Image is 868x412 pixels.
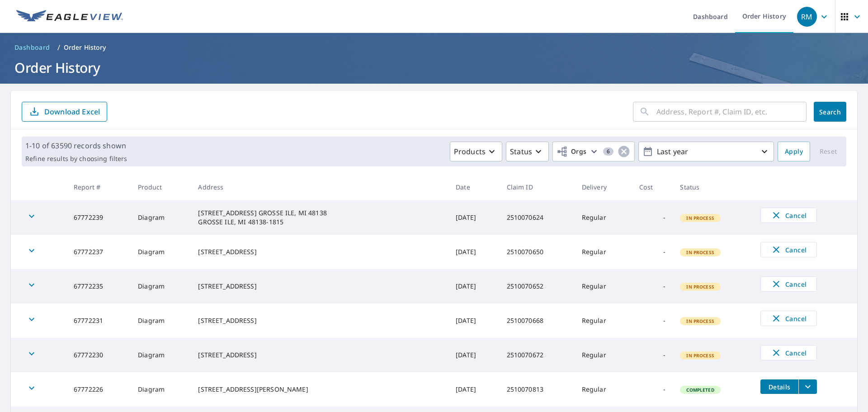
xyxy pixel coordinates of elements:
[198,385,441,394] div: [STREET_ADDRESS][PERSON_NAME]
[814,102,846,122] button: Search
[770,279,807,289] span: Cancel
[557,146,587,157] span: Orgs
[656,99,807,124] input: Address, Report #, Claim ID, etc.
[778,142,810,161] button: Apply
[448,338,500,372] td: [DATE]
[448,303,500,338] td: [DATE]
[131,338,191,372] td: Diagram
[760,242,817,257] button: Cancel
[66,338,131,372] td: 67772230
[785,146,803,157] span: Apply
[575,235,632,269] td: Regular
[454,146,486,157] p: Products
[14,43,50,52] span: Dashboard
[575,200,632,235] td: Regular
[770,347,807,358] span: Cancel
[506,142,549,161] button: Status
[66,303,131,338] td: 67772231
[198,247,441,256] div: [STREET_ADDRESS]
[510,146,532,157] p: Status
[681,352,720,359] span: In Process
[198,350,441,360] div: [STREET_ADDRESS]
[632,372,673,407] td: -
[770,244,807,255] span: Cancel
[16,10,123,24] img: EV Logo
[66,174,131,200] th: Report #
[575,269,632,303] td: Regular
[450,142,502,161] button: Products
[11,40,54,55] a: Dashboard
[66,372,131,407] td: 67772226
[25,140,127,151] p: 1-10 of 63590 records shown
[638,142,774,161] button: Last year
[66,235,131,269] td: 67772237
[500,372,575,407] td: 2510070813
[131,303,191,338] td: Diagram
[198,208,441,227] div: [STREET_ADDRESS] GROSSE ILE, MI 48138 GROSSE ILE, MI 48138-1815
[681,249,720,256] span: In Process
[448,235,500,269] td: [DATE]
[632,338,673,372] td: -
[64,43,106,52] p: Order History
[500,269,575,303] td: 2510070652
[632,235,673,269] td: -
[632,200,673,235] td: -
[575,372,632,407] td: Regular
[603,148,613,155] span: 6
[198,316,441,325] div: [STREET_ADDRESS]
[770,210,807,221] span: Cancel
[760,379,798,394] button: detailsBtn-67772226
[131,200,191,235] td: Diagram
[653,144,759,160] p: Last year
[448,200,500,235] td: [DATE]
[448,174,500,200] th: Date
[500,235,575,269] td: 2510070650
[131,372,191,407] td: Diagram
[681,284,720,290] span: In Process
[22,102,107,122] button: Download Excel
[797,7,817,27] div: RM
[131,269,191,303] td: Diagram
[191,174,448,200] th: Address
[131,235,191,269] td: Diagram
[575,174,632,200] th: Delivery
[552,142,635,161] button: Orgs6
[500,200,575,235] td: 2510070624
[198,282,441,291] div: [STREET_ADDRESS]
[760,208,817,223] button: Cancel
[500,303,575,338] td: 2510070668
[760,345,817,360] button: Cancel
[821,108,839,116] span: Search
[11,40,857,55] nav: breadcrumb
[798,379,817,394] button: filesDropdownBtn-67772226
[681,318,720,324] span: In Process
[681,215,720,221] span: In Process
[448,372,500,407] td: [DATE]
[25,155,127,163] p: Refine results by choosing filters
[66,200,131,235] td: 67772239
[632,269,673,303] td: -
[11,58,857,77] h1: Order History
[500,338,575,372] td: 2510070672
[770,313,807,324] span: Cancel
[500,174,575,200] th: Claim ID
[760,311,817,326] button: Cancel
[766,383,793,391] span: Details
[448,269,500,303] td: [DATE]
[575,303,632,338] td: Regular
[44,107,100,117] p: Download Excel
[66,269,131,303] td: 67772235
[760,276,817,292] button: Cancel
[632,303,673,338] td: -
[673,174,753,200] th: Status
[131,174,191,200] th: Product
[57,42,60,53] li: /
[681,387,719,393] span: Completed
[632,174,673,200] th: Cost
[575,338,632,372] td: Regular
